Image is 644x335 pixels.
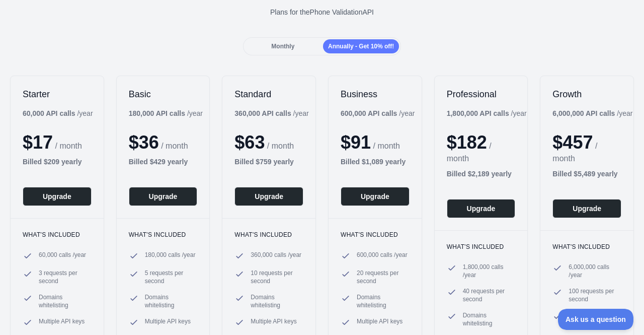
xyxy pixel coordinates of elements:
iframe: Toggle Customer Support [558,309,634,330]
button: Upgrade [552,199,621,218]
button: Upgrade [447,199,516,218]
button: Upgrade [234,187,303,206]
b: Billed $ 5,489 yearly [552,170,617,178]
button: Upgrade [341,187,410,206]
b: Billed $ 2,189 yearly [447,170,512,178]
b: Billed $ 759 yearly [234,158,294,166]
b: Billed $ 1,089 yearly [341,158,406,166]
